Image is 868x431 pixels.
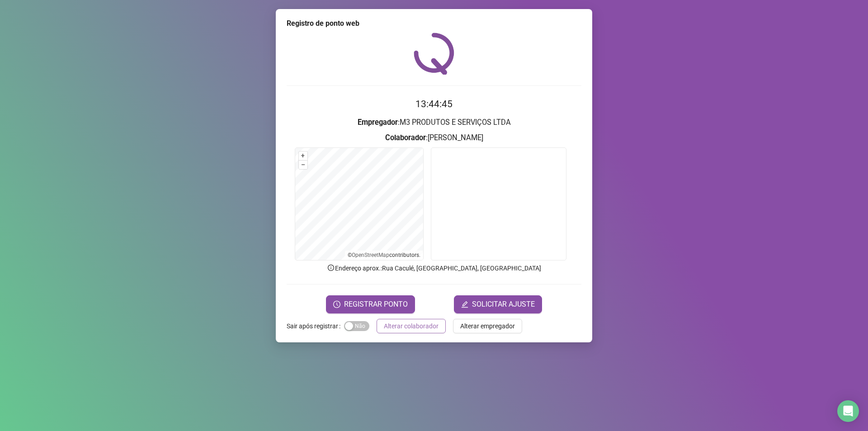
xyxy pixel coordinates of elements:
[472,299,535,310] span: SOLICITAR AJUSTE
[837,400,859,422] div: Open Intercom Messenger
[344,299,408,310] span: REGISTRAR PONTO
[385,133,426,142] strong: Colaborador
[287,18,581,29] div: Registro de ponto web
[352,252,389,258] a: OpenStreetMap
[454,295,542,313] button: editSOLICITAR AJUSTE
[348,252,420,258] li: © contributors.
[299,161,307,169] button: –
[377,319,446,333] button: Alterar colaborador
[333,301,340,308] span: clock-circle
[287,132,581,144] h3: : [PERSON_NAME]
[287,117,581,128] h3: : M3 PRODUTOS E SERVIÇOS LTDA
[327,264,335,272] span: info-circle
[358,118,398,127] strong: Empregador
[287,263,581,273] p: Endereço aprox. : Rua Caculé, [GEOGRAPHIC_DATA], [GEOGRAPHIC_DATA]
[460,321,515,331] span: Alterar empregador
[415,99,453,109] time: 13:44:45
[461,301,468,308] span: edit
[299,152,307,160] button: +
[326,295,415,313] button: REGISTRAR PONTO
[414,33,454,75] img: QRPoint
[384,321,439,331] span: Alterar colaborador
[453,319,522,333] button: Alterar empregador
[287,319,344,333] label: Sair após registrar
